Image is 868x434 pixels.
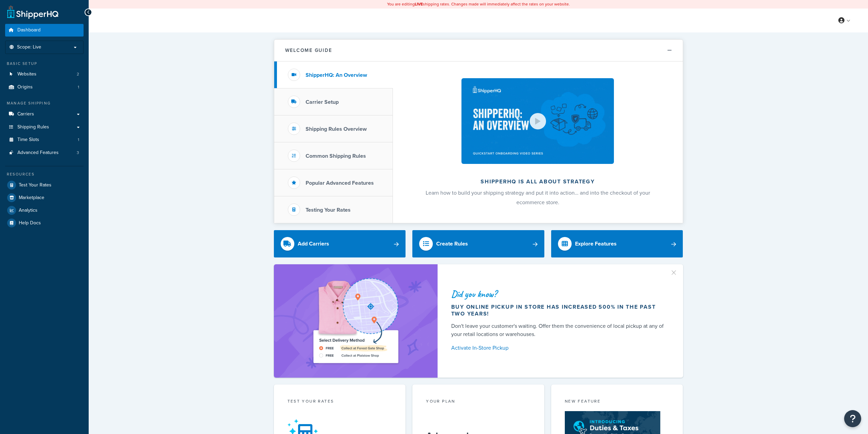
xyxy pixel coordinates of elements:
h3: Popular Advanced Features [306,180,374,186]
h3: Carrier Setup [306,99,339,105]
div: Resources [5,171,84,177]
span: Dashboard [17,27,41,33]
span: Learn how to build your shipping strategy and put it into action… and into the checkout of your e... [426,189,650,206]
div: Explore Features [575,239,617,249]
span: Websites [17,71,36,77]
span: Help Docs [19,220,41,226]
li: Advanced Features [5,146,84,159]
b: LIVE [415,1,423,7]
span: Advanced Features [17,150,59,156]
a: Help Docs [5,217,84,229]
span: Analytics [19,208,38,213]
h3: ShipperHQ: An Overview [306,72,367,78]
li: Time Slots [5,134,84,146]
a: Explore Features [551,230,683,257]
div: Buy online pickup in store has increased 500% in the past two years! [451,304,667,317]
span: Marketplace [19,195,44,201]
a: Time Slots1 [5,134,84,146]
a: Marketplace [5,192,84,204]
a: Advanced Features3 [5,146,84,159]
h2: Welcome Guide [285,48,332,53]
button: Welcome Guide [274,40,683,61]
span: Test Your Rates [19,182,52,188]
span: Scope: Live [17,44,41,50]
span: Carriers [17,111,34,117]
div: New Feature [565,398,670,406]
div: Manage Shipping [5,100,84,106]
a: Activate In-Store Pickup [451,343,667,353]
h3: Common Shipping Rules [306,153,366,159]
a: Dashboard [5,24,84,37]
span: Time Slots [17,137,39,143]
h3: Shipping Rules Overview [306,126,367,132]
div: Your Plan [426,398,531,406]
li: Origins [5,81,84,94]
a: Websites2 [5,68,84,81]
button: Open Resource Center [844,410,861,427]
a: Shipping Rules [5,121,84,134]
div: Don't leave your customer's waiting. Offer them the convenience of local pickup at any of your re... [451,322,667,338]
a: Test Your Rates [5,179,84,191]
a: Analytics [5,204,84,216]
h3: Testing Your Rates [306,207,351,213]
span: Origins [17,84,33,90]
a: Add Carriers [274,230,406,257]
span: Shipping Rules [17,124,49,130]
h2: ShipperHQ is all about strategy [411,179,665,185]
span: 3 [77,150,79,156]
div: Add Carriers [298,239,329,249]
div: Create Rules [436,239,468,249]
img: ad-shirt-map-b0359fc47e01cab431d101c4b569394f6a03f54285957d908178d52f29eb9668.png [294,275,417,367]
li: Websites [5,68,84,81]
a: Origins1 [5,81,84,94]
a: Create Rules [412,230,544,257]
div: Basic Setup [5,61,84,67]
img: ShipperHQ is all about strategy [461,78,614,164]
div: Test your rates [288,398,392,406]
span: 1 [78,84,79,90]
a: Carriers [5,108,84,121]
span: 1 [78,137,79,143]
div: Did you know? [451,289,667,299]
span: 2 [77,71,79,77]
